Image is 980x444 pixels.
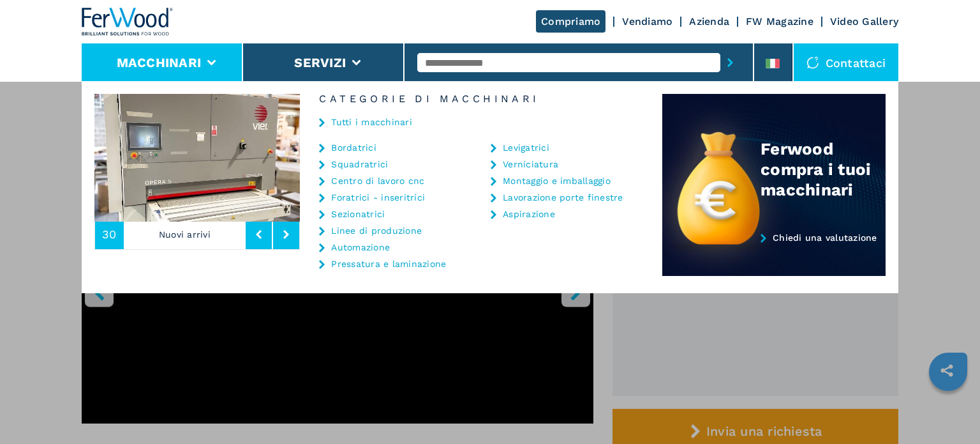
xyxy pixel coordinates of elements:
a: Montaggio e imballaggio [503,176,611,185]
button: submit-button [720,48,740,77]
a: Compriamo [536,10,605,33]
img: image [300,94,505,222]
a: FW Magazine [746,15,813,27]
a: Automazione [331,243,390,252]
img: image [94,94,300,222]
a: Video Gallery [830,15,898,27]
p: Nuovi arrivi [124,220,246,249]
div: Ferwood compra i tuoi macchinari [761,139,886,200]
a: Pressatura e laminazione [331,259,446,268]
a: Vendiamo [622,15,672,27]
button: Servizi [294,55,346,70]
a: Lavorazione porte finestre [503,193,623,202]
a: Linee di produzione [331,226,422,235]
a: Verniciatura [503,160,558,169]
button: Macchinari [117,55,202,70]
h6: Categorie di Macchinari [300,94,662,104]
a: Bordatrici [331,143,376,152]
img: Contattaci [806,56,819,69]
a: Levigatrici [503,143,549,152]
a: Aspirazione [503,210,555,218]
a: Centro di lavoro cnc [331,176,424,185]
a: Squadratrici [331,160,388,169]
span: 30 [102,229,117,240]
a: Chiedi una valutazione [662,233,886,277]
a: Foratrici - inseritrici [331,193,425,202]
img: Ferwood [82,8,174,36]
div: Contattaci [794,43,899,82]
a: Azienda [689,15,729,27]
a: Tutti i macchinari [331,118,412,126]
a: Sezionatrici [331,210,385,218]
